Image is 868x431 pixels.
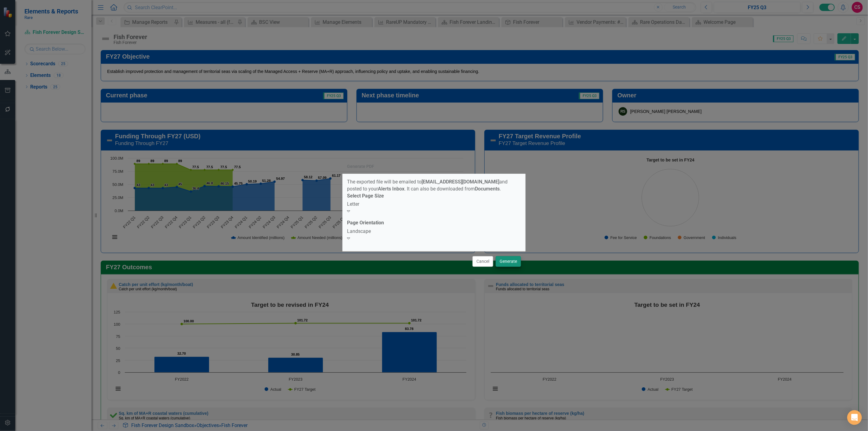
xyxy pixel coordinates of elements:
div: Open Intercom Messenger [847,410,862,425]
button: Cancel [472,256,493,267]
strong: [EMAIL_ADDRESS][DOMAIN_NAME] [421,179,499,185]
label: Select Page Size [347,193,384,200]
button: Generate [496,256,521,267]
strong: Documents [475,186,500,192]
div: Generate PDF [347,164,374,169]
div: Landscape [347,228,521,235]
div: Letter [347,201,521,208]
strong: Alerts Inbox [378,186,404,192]
label: Page Orientation [347,219,384,226]
span: The exported file will be emailed to and posted to your . It can also be downloaded from . [347,179,508,192]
